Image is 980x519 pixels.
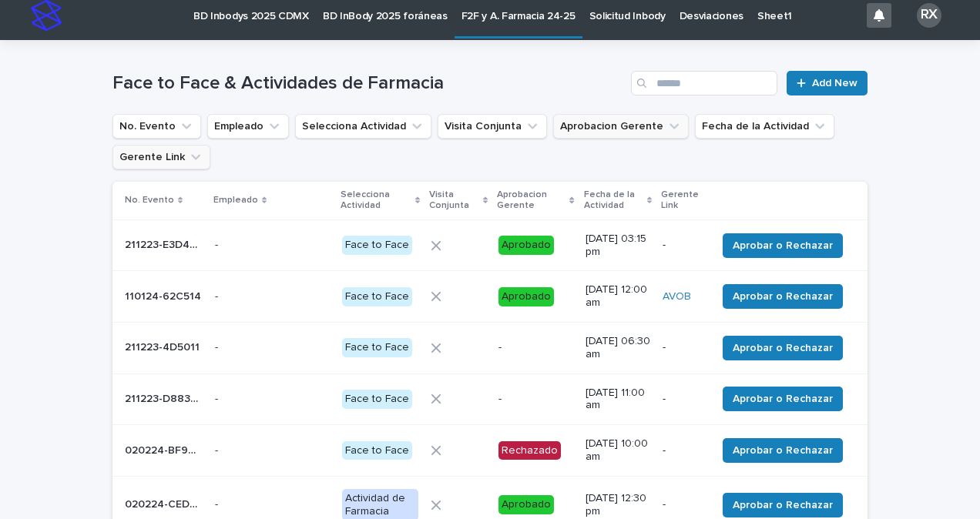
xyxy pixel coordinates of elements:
[663,239,704,252] p: -
[342,287,412,306] div: Face to Face
[125,287,204,303] p: 110124-62C514
[812,78,857,89] span: Add New
[125,338,203,354] p: 211223-4D5011
[498,341,573,354] p: -
[663,341,704,354] p: -
[342,338,412,357] div: Face to Face
[112,72,625,95] h1: Face to Face & Actividades de Farmacia
[112,114,201,139] button: No. Evento
[215,495,221,511] p: -
[125,192,174,209] p: No. Evento
[661,186,706,215] p: Gerente Link
[112,373,868,425] tr: 211223-D883ED211223-D883ED -- Face to Face-[DATE] 11:00 am-Aprobar o Rechazar
[663,498,704,511] p: -
[112,322,868,373] tr: 211223-4D5011211223-4D5011 -- Face to Face-[DATE] 06:30 am-Aprobar o Rechazar
[586,335,650,361] p: [DATE] 06:30 am
[586,437,650,464] p: [DATE] 10:00 am
[586,233,650,259] p: [DATE] 03:15 pm
[215,390,221,406] p: -
[125,495,206,511] p: 020224-CEDCEC
[723,493,843,517] button: Aprobar o Rechazar
[213,192,258,209] p: Empleado
[341,186,411,215] p: Selecciona Actividad
[663,393,704,406] p: -
[586,387,650,413] p: [DATE] 11:00 am
[112,425,868,477] tr: 020224-BF9DE0020224-BF9DE0 -- Face to FaceRechazado[DATE] 10:00 am-Aprobar o Rechazar
[295,114,431,139] button: Selecciona Actividad
[584,186,643,215] p: Fecha de la Actividad
[112,219,868,271] tr: 211223-E3D43D211223-E3D43D -- Face to FaceAprobado[DATE] 03:15 pm-Aprobar o Rechazar
[553,114,689,139] button: Aprobacion Gerente
[723,284,843,309] button: Aprobar o Rechazar
[733,497,833,513] span: Aprobar o Rechazar
[125,390,206,406] p: 211223-D883ED
[112,145,210,169] button: Gerente Link
[498,236,554,255] div: Aprobado
[733,443,833,458] span: Aprobar o Rechazar
[586,492,650,518] p: [DATE] 12:30 pm
[498,495,554,514] div: Aprobado
[663,290,691,303] a: AVOB
[342,441,412,460] div: Face to Face
[733,340,833,356] span: Aprobar o Rechazar
[112,271,868,323] tr: 110124-62C514110124-62C514 -- Face to FaceAprobado[DATE] 12:00 amAVOB Aprobar o Rechazar
[215,236,221,252] p: -
[917,3,941,28] div: RX
[723,387,843,411] button: Aprobar o Rechazar
[723,438,843,463] button: Aprobar o Rechazar
[723,233,843,258] button: Aprobar o Rechazar
[663,444,704,457] p: -
[631,71,777,95] input: Search
[497,186,566,215] p: Aprobacion Gerente
[125,236,206,252] p: 211223-E3D43D
[215,287,221,303] p: -
[207,114,289,139] button: Empleado
[429,186,479,215] p: Visita Conjunta
[438,114,547,139] button: Visita Conjunta
[733,391,833,407] span: Aprobar o Rechazar
[723,336,843,360] button: Aprobar o Rechazar
[733,289,833,304] span: Aprobar o Rechazar
[342,390,412,409] div: Face to Face
[586,283,650,310] p: [DATE] 12:00 am
[342,236,412,255] div: Face to Face
[695,114,834,139] button: Fecha de la Actividad
[125,441,206,457] p: 020224-BF9DE0
[787,71,868,95] a: Add New
[498,441,561,460] div: Rechazado
[215,338,221,354] p: -
[498,287,554,306] div: Aprobado
[215,441,221,457] p: -
[733,238,833,253] span: Aprobar o Rechazar
[498,393,573,406] p: -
